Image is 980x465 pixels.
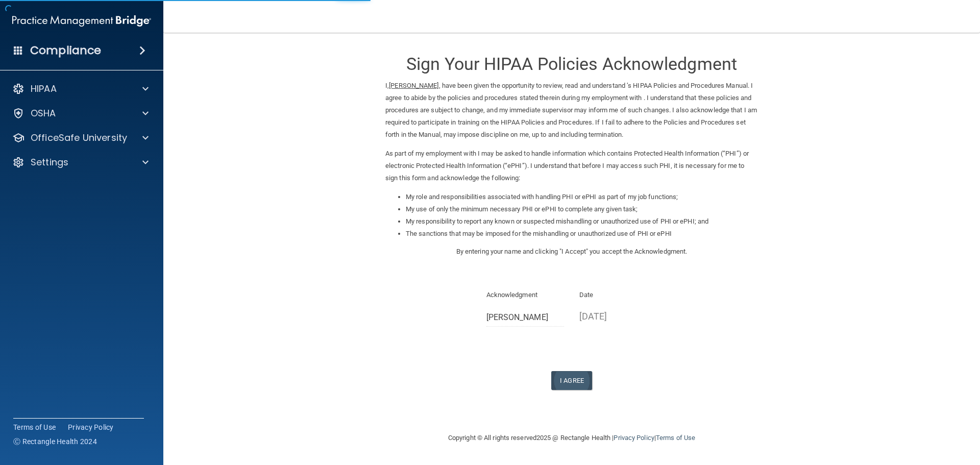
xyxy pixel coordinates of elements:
a: HIPAA [12,83,149,95]
a: Privacy Policy [614,434,654,442]
a: Terms of Use [13,422,56,432]
img: PMB logo [12,11,151,31]
div: Copyright © All rights reserved 2025 @ Rectangle Health | | [385,422,758,454]
a: OfficeSafe University [12,132,149,144]
li: My role and responsibilities associated with handling PHI or ePHI as part of my job functions; [406,191,758,203]
p: Acknowledgment [486,289,565,301]
span: Ⓒ Rectangle Health 2024 [13,436,97,447]
input: Full Name [486,308,565,327]
li: My use of only the minimum necessary PHI or ePHI to complete any given task; [406,203,758,215]
a: OSHA [12,107,149,119]
p: HIPAA [31,83,57,95]
a: Settings [12,156,149,168]
p: OSHA [31,107,56,119]
li: The sanctions that may be imposed for the mishandling or unauthorized use of PHI or ePHI [406,228,758,240]
p: Settings [31,156,68,168]
p: Date [579,289,657,301]
h3: Sign Your HIPAA Policies Acknowledgment [385,55,758,74]
a: Terms of Use [656,434,695,442]
p: I, , have been given the opportunity to review, read and understand ’s HIPAA Policies and Procedu... [385,80,758,141]
p: OfficeSafe University [31,132,127,144]
a: Privacy Policy [68,422,114,432]
p: By entering your name and clicking "I Accept" you accept the Acknowledgment. [385,246,758,258]
button: I Agree [551,371,592,390]
h4: Compliance [30,43,101,58]
ins: [PERSON_NAME] [389,82,438,89]
li: My responsibility to report any known or suspected mishandling or unauthorized use of PHI or ePHI... [406,215,758,228]
p: As part of my employment with I may be asked to handle information which contains Protected Healt... [385,148,758,184]
p: [DATE] [579,308,657,325]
